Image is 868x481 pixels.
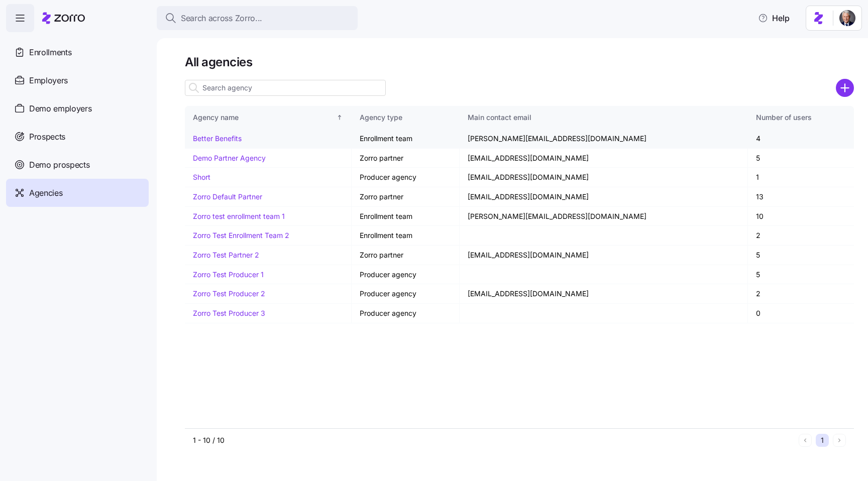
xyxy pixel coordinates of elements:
[193,173,210,181] a: Short
[193,212,285,220] a: Zorro test enrollment team 1
[352,284,460,304] td: Producer agency
[468,112,739,123] div: Main contact email
[29,46,71,59] span: Enrollments
[193,112,334,123] div: Agency name
[6,123,149,151] a: Prospects
[352,265,460,285] td: Producer agency
[193,270,264,279] a: Zorro Test Producer 1
[756,112,846,123] div: Number of users
[352,129,460,149] td: Enrollment team
[799,434,812,447] button: Previous page
[352,226,460,246] td: Enrollment team
[29,187,62,199] span: Agencies
[6,151,149,179] a: Demo prospects
[839,10,855,26] img: 1dcb4e5d-e04d-4770-96a8-8d8f6ece5bdc-1719926415027.jpeg
[193,309,265,317] a: Zorro Test Producer 3
[833,434,846,447] button: Next page
[193,251,259,259] a: Zorro Test Partner 2
[360,112,451,123] div: Agency type
[816,434,829,447] button: 1
[748,129,854,149] td: 4
[352,187,460,207] td: Zorro partner
[352,304,460,323] td: Producer agency
[29,102,92,115] span: Demo employers
[352,168,460,187] td: Producer agency
[748,226,854,246] td: 2
[748,207,854,226] td: 10
[460,246,748,265] td: [EMAIL_ADDRESS][DOMAIN_NAME]
[193,289,265,298] a: Zorro Test Producer 2
[748,187,854,207] td: 13
[758,12,790,24] span: Help
[748,246,854,265] td: 5
[352,149,460,168] td: Zorro partner
[6,66,149,94] a: Employers
[157,6,358,30] button: Search across Zorro...
[748,168,854,187] td: 1
[6,38,149,66] a: Enrollments
[460,168,748,187] td: [EMAIL_ADDRESS][DOMAIN_NAME]
[352,207,460,226] td: Enrollment team
[193,435,795,445] div: 1 - 10 / 10
[748,304,854,323] td: 0
[29,159,90,171] span: Demo prospects
[193,231,289,239] a: Zorro Test Enrollment Team 2
[193,192,262,201] a: Zorro Default Partner
[29,131,65,143] span: Prospects
[748,284,854,304] td: 2
[460,284,748,304] td: [EMAIL_ADDRESS][DOMAIN_NAME]
[460,187,748,207] td: [EMAIL_ADDRESS][DOMAIN_NAME]
[185,80,386,96] input: Search agency
[181,12,262,25] span: Search across Zorro...
[836,79,854,97] svg: add icon
[6,179,149,207] a: Agencies
[193,134,242,143] a: Better Benefits
[352,246,460,265] td: Zorro partner
[193,154,266,162] a: Demo Partner Agency
[748,149,854,168] td: 5
[29,74,68,87] span: Employers
[185,54,854,70] h1: All agencies
[336,114,343,121] div: Sorted ascending
[460,129,748,149] td: [PERSON_NAME][EMAIL_ADDRESS][DOMAIN_NAME]
[185,106,352,129] th: Agency nameSorted ascending
[460,149,748,168] td: [EMAIL_ADDRESS][DOMAIN_NAME]
[748,265,854,285] td: 5
[6,94,149,123] a: Demo employers
[750,8,798,28] button: Help
[460,207,748,226] td: [PERSON_NAME][EMAIL_ADDRESS][DOMAIN_NAME]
